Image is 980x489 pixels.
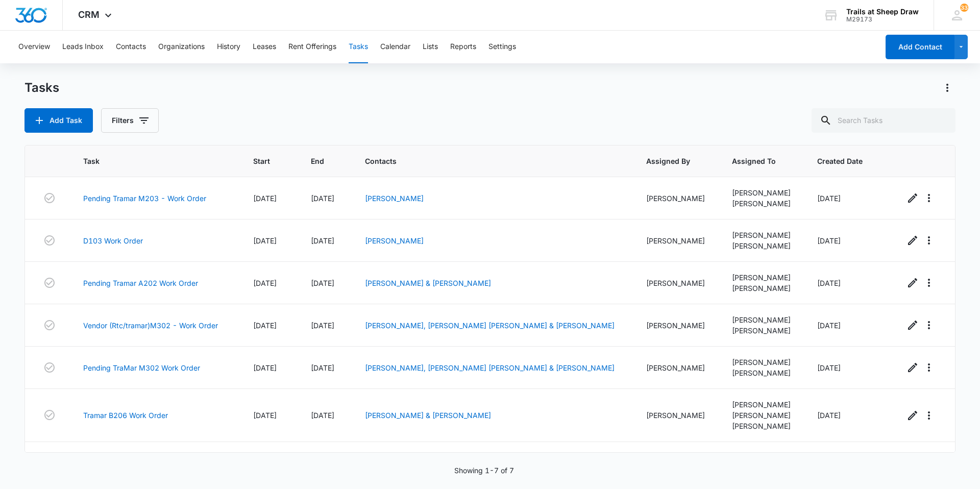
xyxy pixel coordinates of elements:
[311,156,326,166] span: End
[253,363,277,372] span: [DATE]
[646,362,707,373] div: [PERSON_NAME]
[646,278,707,288] div: [PERSON_NAME]
[732,240,793,251] div: [PERSON_NAME]
[732,187,793,198] div: [PERSON_NAME]
[732,368,793,378] div: [PERSON_NAME]
[646,156,692,166] span: Assigned By
[83,278,198,288] a: Pending Tramar A202 Work Order
[365,321,615,330] a: [PERSON_NAME], [PERSON_NAME] [PERSON_NAME] & [PERSON_NAME]
[960,4,968,12] span: 33
[311,411,334,420] span: [DATE]
[365,236,424,245] a: [PERSON_NAME]
[83,193,206,204] a: Pending Tramar M203 - Work Order
[423,31,438,63] button: Lists
[450,31,476,63] button: Reports
[732,283,793,294] div: [PERSON_NAME]
[812,108,955,133] input: Search Tasks
[116,31,146,63] button: Contacts
[311,194,334,203] span: [DATE]
[732,272,793,283] div: [PERSON_NAME]
[101,108,159,133] button: Filters
[732,156,778,166] span: Assigned To
[846,16,919,23] div: account id
[960,4,968,12] div: notifications count
[62,31,104,63] button: Leads Inbox
[78,9,100,20] span: CRM
[732,314,793,325] div: [PERSON_NAME]
[288,31,336,63] button: Rent Offerings
[817,236,841,245] span: [DATE]
[454,465,514,476] p: Showing 1-7 of 7
[817,321,841,330] span: [DATE]
[83,235,143,246] a: D103 Work Order
[83,156,214,166] span: Task
[646,320,707,331] div: [PERSON_NAME]
[646,410,707,421] div: [PERSON_NAME]
[253,236,277,245] span: [DATE]
[732,230,793,240] div: [PERSON_NAME]
[365,156,607,166] span: Contacts
[817,411,841,420] span: [DATE]
[253,156,272,166] span: Start
[817,156,865,166] span: Created Date
[646,235,707,246] div: [PERSON_NAME]
[24,108,93,133] button: Add Task
[253,31,276,63] button: Leases
[380,31,410,63] button: Calendar
[846,8,919,16] div: account name
[817,194,841,203] span: [DATE]
[732,325,793,336] div: [PERSON_NAME]
[253,279,277,287] span: [DATE]
[646,193,707,204] div: [PERSON_NAME]
[732,410,793,421] div: [PERSON_NAME]
[365,279,491,287] a: [PERSON_NAME] & [PERSON_NAME]
[217,31,240,63] button: History
[311,279,334,287] span: [DATE]
[83,410,168,421] a: Tramar B206 Work Order
[311,363,334,372] span: [DATE]
[732,357,793,368] div: [PERSON_NAME]
[18,31,50,63] button: Overview
[939,80,955,96] button: Actions
[158,31,205,63] button: Organizations
[83,362,200,373] a: Pending TraMar M302 Work Order
[365,363,615,372] a: [PERSON_NAME], [PERSON_NAME] [PERSON_NAME] & [PERSON_NAME]
[349,31,368,63] button: Tasks
[83,320,218,331] a: Vendor (Rtc/tramar)M302 - Work Order
[732,198,793,209] div: [PERSON_NAME]
[817,363,841,372] span: [DATE]
[365,411,491,420] a: [PERSON_NAME] & [PERSON_NAME]
[253,321,277,330] span: [DATE]
[311,321,334,330] span: [DATE]
[311,236,334,245] span: [DATE]
[253,194,277,203] span: [DATE]
[886,35,954,59] button: Add Contact
[817,279,841,287] span: [DATE]
[488,31,516,63] button: Settings
[732,399,793,410] div: [PERSON_NAME]
[24,80,59,95] h1: Tasks
[732,421,793,431] div: [PERSON_NAME]
[365,194,424,203] a: [PERSON_NAME]
[253,411,277,420] span: [DATE]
